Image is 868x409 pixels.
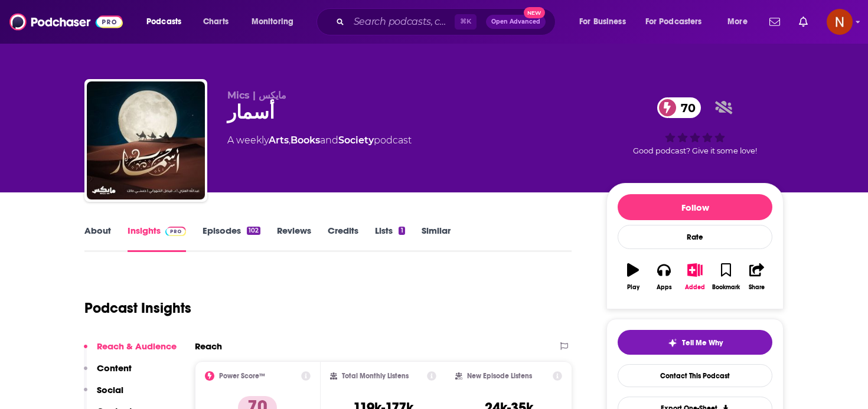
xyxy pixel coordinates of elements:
div: 70Good podcast? Give it some love! [606,90,784,163]
div: 1 [399,227,404,235]
h2: Power Score™ [219,372,265,380]
button: Content [84,362,132,384]
span: Good podcast? Give it some love! [633,146,757,155]
span: More [727,14,748,30]
p: Social [97,384,123,395]
span: Podcasts [146,14,181,30]
button: open menu [571,12,641,31]
button: Added [680,256,710,298]
h1: Podcast Insights [84,299,191,317]
button: open menu [138,12,197,31]
img: Podchaser - Follow, Share and Rate Podcasts [9,11,123,33]
a: Books [291,135,320,146]
button: open menu [719,12,762,31]
div: A weekly podcast [227,133,412,148]
div: Added [685,284,705,291]
img: Podchaser Pro [165,227,186,236]
a: Episodes102 [203,225,260,252]
a: Show notifications dropdown [794,12,812,32]
a: Reviews [277,225,311,252]
p: Reach & Audience [97,341,177,352]
button: Share [742,256,772,298]
button: tell me why sparkleTell Me Why [618,330,772,355]
div: Rate [618,225,772,249]
span: Mics | مايكس [227,90,286,101]
span: and [320,135,338,146]
div: Bookmark [712,284,740,291]
img: User Profile [827,9,853,35]
a: Charts [195,12,236,31]
span: Charts [203,14,229,30]
button: Open AdvancedNew [486,15,546,29]
img: tell me why sparkle [668,338,677,348]
div: 102 [247,227,260,235]
img: أسمار [87,81,205,199]
button: Play [618,256,648,298]
a: InsightsPodchaser Pro [128,225,186,252]
button: Show profile menu [827,9,853,35]
button: Apps [648,256,679,298]
button: Bookmark [710,256,741,298]
span: New [524,7,545,18]
a: Society [338,135,374,146]
h2: Total Monthly Listens [342,372,409,380]
h2: New Episode Listens [467,372,532,380]
button: Follow [618,194,772,220]
a: About [84,225,111,252]
h2: Reach [195,341,222,352]
span: For Business [579,14,626,30]
span: For Podcasters [645,14,702,30]
input: Search podcasts, credits, & more... [349,12,455,31]
button: Reach & Audience [84,341,177,362]
span: Logged in as AdelNBM [827,9,853,35]
span: Open Advanced [491,19,540,25]
span: 70 [669,97,701,118]
span: Tell Me Why [682,338,723,348]
button: open menu [243,12,309,31]
button: Social [84,384,123,406]
a: Similar [422,225,451,252]
a: Show notifications dropdown [765,12,785,32]
a: Arts [269,135,289,146]
a: Lists1 [375,225,404,252]
div: Search podcasts, credits, & more... [328,8,567,35]
p: Content [97,362,132,374]
span: Monitoring [252,14,293,30]
div: Share [749,284,765,291]
span: ⌘ K [455,14,477,30]
button: open menu [638,12,719,31]
span: , [289,135,291,146]
div: Play [627,284,639,291]
a: 70 [657,97,701,118]
a: Credits [328,225,358,252]
a: Contact This Podcast [618,364,772,387]
div: Apps [657,284,672,291]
